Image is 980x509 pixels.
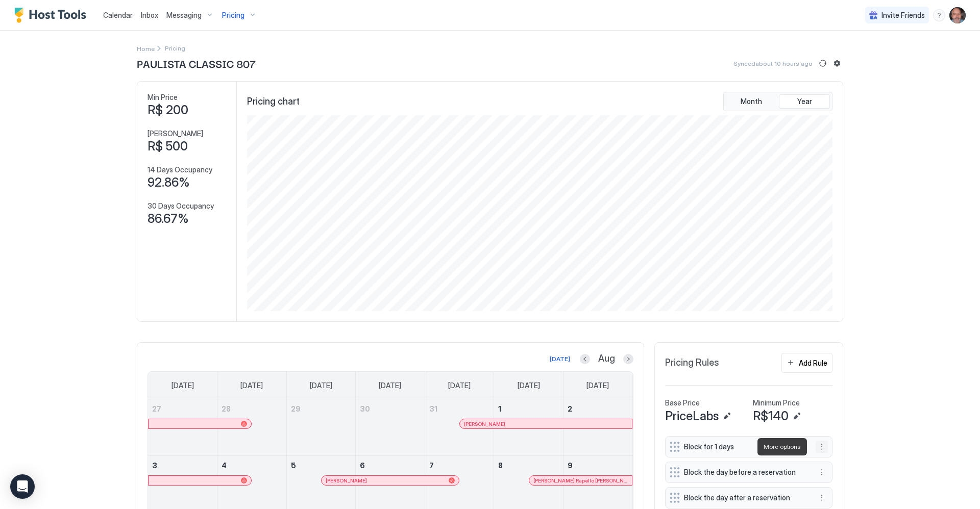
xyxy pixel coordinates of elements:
a: August 7, 2025 [425,456,494,475]
span: 7 [429,461,434,470]
span: Min Price [148,93,178,102]
a: July 27, 2025 [148,399,217,418]
td: July 28, 2025 [217,399,287,456]
span: 86.67% [148,211,189,226]
span: Block for 1 days [684,442,805,451]
div: menu [816,492,828,504]
span: 92.86% [148,175,190,190]
td: July 29, 2025 [286,399,356,456]
div: menu [816,466,828,478]
span: R$140 [753,409,789,424]
a: July 29, 2025 [287,399,356,418]
span: [DATE] [448,381,471,390]
a: Sunday [161,372,204,399]
button: Previous month [580,354,590,364]
a: August 8, 2025 [494,456,563,475]
span: More options [764,442,801,451]
td: July 27, 2025 [148,399,217,456]
button: Add Rule [781,353,832,373]
div: [PERSON_NAME] [464,421,628,427]
span: Inbox [141,11,158,19]
span: Breadcrumb [165,44,185,52]
a: Home [137,43,155,54]
span: Month [741,97,762,106]
span: 27 [152,404,161,413]
a: Host Tools Logo [14,8,91,23]
div: menu [816,441,828,453]
a: Friday [507,372,550,399]
span: [DATE] [586,381,609,390]
a: August 4, 2025 [217,456,286,475]
a: July 28, 2025 [217,399,286,418]
span: PAULISTA CLASSIC 807 [137,56,256,71]
span: 31 [429,404,437,413]
span: Block the day before a reservation [684,468,805,477]
span: [DATE] [171,381,194,390]
span: 5 [291,461,296,470]
div: Breadcrumb [137,43,155,54]
a: August 5, 2025 [287,456,356,475]
a: August 1, 2025 [494,399,563,418]
div: tab-group [723,92,832,111]
span: [PERSON_NAME] [464,421,505,427]
div: menu [933,9,945,21]
td: July 31, 2025 [425,399,494,456]
button: More options [816,441,828,453]
a: Saturday [576,372,619,399]
a: August 3, 2025 [148,456,217,475]
div: [DATE] [550,354,570,364]
button: Year [779,94,830,109]
span: Pricing Rules [665,357,719,369]
span: 6 [360,461,365,470]
span: [PERSON_NAME] [326,477,367,484]
a: Inbox [141,10,158,20]
a: Thursday [438,372,481,399]
td: July 30, 2025 [356,399,425,456]
span: 28 [222,404,231,413]
span: 14 Days Occupancy [148,165,212,174]
span: Synced about 10 hours ago [733,60,813,67]
span: 3 [152,461,157,470]
div: User profile [949,7,966,23]
span: [DATE] [379,381,401,390]
span: 30 [360,404,370,413]
span: 2 [568,404,572,413]
span: PriceLabs [665,409,719,424]
span: 29 [291,404,301,413]
div: [PERSON_NAME] [326,477,454,484]
span: 1 [498,404,501,413]
span: Year [797,97,812,106]
button: Edit [721,410,733,422]
div: Open Intercom Messenger [10,474,35,499]
button: [DATE] [548,353,572,365]
button: More options [816,492,828,504]
span: 9 [568,461,573,470]
td: August 2, 2025 [563,399,632,456]
span: [DATE] [518,381,540,390]
span: Home [137,45,155,53]
td: August 1, 2025 [494,399,563,456]
a: Wednesday [369,372,411,399]
span: Invite Friends [881,11,925,20]
a: Monday [230,372,273,399]
span: Calendar [103,11,133,19]
button: Edit [791,410,803,422]
span: 4 [222,461,227,470]
span: 30 Days Occupancy [148,201,214,211]
button: Next month [623,354,633,364]
button: Sync prices [817,57,829,69]
span: [DATE] [240,381,263,390]
span: Pricing chart [247,96,300,108]
a: Tuesday [300,372,342,399]
a: August 2, 2025 [563,399,632,418]
span: Messaging [166,11,202,20]
span: Aug [598,353,615,365]
span: [PERSON_NAME] Rapello [PERSON_NAME] [533,477,628,484]
span: Block the day after a reservation [684,493,805,502]
span: R$ 500 [148,139,188,154]
a: Calendar [103,10,133,20]
button: More options [816,466,828,478]
span: [DATE] [310,381,332,390]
